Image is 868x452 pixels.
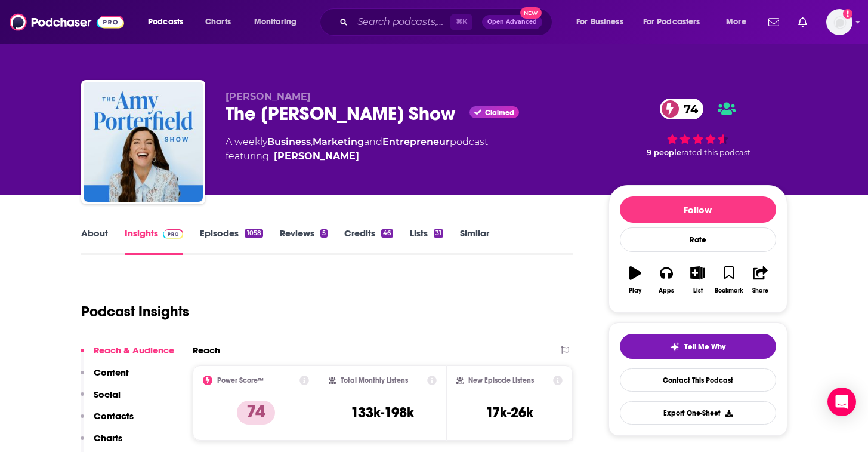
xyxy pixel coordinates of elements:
[826,9,852,35] button: Show profile menu
[682,259,713,302] button: List
[681,148,750,157] span: rated this podcast
[620,334,776,359] button: tell me why sparkleTell Me Why
[81,367,129,389] button: Content
[726,14,746,30] span: More
[827,388,856,416] div: Open Intercom Messenger
[635,13,718,32] button: open menu
[684,342,725,352] span: Tell Me Why
[713,259,745,302] button: Bookmark
[629,287,641,294] div: Play
[320,229,328,238] div: 5
[693,287,703,294] div: List
[460,227,489,255] a: Similar
[10,11,124,33] img: Podchaser - Follow, Share and Rate Podcasts
[197,13,238,32] a: Charts
[608,91,787,165] div: 74 9 peoplerated this podcast
[353,13,450,32] input: Search podcasts, credits, & more...
[94,432,122,444] p: Charts
[660,99,704,119] a: 74
[826,9,852,35] span: Logged in as autumncomm
[715,287,743,294] div: Bookmark
[382,136,450,147] a: Entrepreneur
[84,82,203,202] img: The Amy Porterfield Show
[193,345,220,356] h2: Reach
[81,303,189,321] h1: Podcast Insights
[81,345,174,367] button: Reach & Audience
[793,12,812,32] a: Show notifications dropdown
[313,136,364,147] a: Marketing
[226,91,311,102] span: [PERSON_NAME]
[81,410,134,432] button: Contacts
[246,13,312,32] button: open menu
[94,367,129,378] p: Content
[450,14,472,30] span: ⌘ K
[620,196,776,223] button: Follow
[482,15,542,29] button: Open AdvancedNew
[434,229,443,238] div: 31
[140,13,199,32] button: open menu
[485,110,514,116] span: Claimed
[752,287,768,294] div: Share
[245,229,262,238] div: 1058
[94,410,134,422] p: Contacts
[826,9,852,35] img: User Profile
[659,287,674,294] div: Apps
[125,227,184,255] a: InsightsPodchaser Pro
[205,14,231,30] span: Charts
[843,9,852,19] svg: Add a profile image
[226,135,488,164] div: A weekly podcast
[468,376,534,385] h2: New Episode Listens
[620,368,776,392] a: Contact This Podcast
[81,389,121,411] button: Social
[351,404,414,422] h3: 133k-198k
[670,342,679,352] img: tell me why sparkle
[745,259,776,302] button: Share
[226,149,488,164] span: featuring
[217,376,264,385] h2: Power Score™
[94,389,121,400] p: Social
[647,148,681,157] span: 9 people
[148,14,183,30] span: Podcasts
[94,345,174,356] p: Reach & Audience
[672,99,704,119] span: 74
[254,14,296,30] span: Monitoring
[364,136,382,147] span: and
[81,227,108,255] a: About
[331,8,564,36] div: Search podcasts, credits, & more...
[200,227,262,255] a: Episodes1058
[280,227,328,255] a: Reviews5
[486,404,533,422] h3: 17k-26k
[341,376,408,385] h2: Total Monthly Listens
[620,227,776,252] div: Rate
[163,229,184,239] img: Podchaser Pro
[576,14,623,30] span: For Business
[410,227,443,255] a: Lists31
[764,12,784,32] a: Show notifications dropdown
[643,14,700,30] span: For Podcasters
[487,19,537,25] span: Open Advanced
[267,136,311,147] a: Business
[718,13,761,32] button: open menu
[381,229,393,238] div: 46
[311,136,313,147] span: ,
[568,13,638,32] button: open menu
[620,259,651,302] button: Play
[520,7,542,19] span: New
[274,149,359,164] div: [PERSON_NAME]
[344,227,393,255] a: Credits46
[651,259,682,302] button: Apps
[237,401,275,425] p: 74
[620,401,776,425] button: Export One-Sheet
